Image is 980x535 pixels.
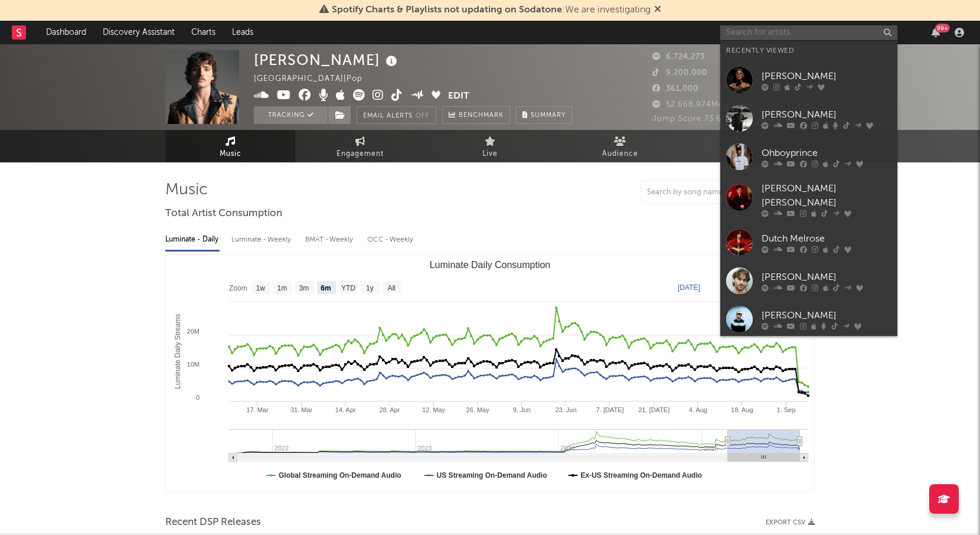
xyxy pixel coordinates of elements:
[332,5,562,15] span: Spotify Charts & Playlists not updating on Sodatone
[762,107,891,122] div: [PERSON_NAME]
[935,24,950,32] div: 99 +
[38,21,94,44] a: Dashboard
[685,130,815,162] a: Playlists/Charts
[231,230,293,250] div: Luminate - Weekly
[932,28,940,37] button: 99+
[279,471,401,479] text: Global Streaming On-Demand Audio
[165,230,220,250] div: Luminate - Daily
[777,406,796,413] text: 1. Sep
[387,284,395,292] text: All
[229,284,247,292] text: Zoom
[165,516,261,530] span: Recent DSP Releases
[581,471,703,479] text: Ex-US Streaming On-Demand Audio
[166,255,814,491] svg: Luminate Daily Consumption
[720,61,897,99] a: [PERSON_NAME]
[652,85,698,93] span: 361,000
[555,406,576,413] text: 23. Jun
[482,147,498,161] span: Live
[762,146,891,160] div: Ohboyprince
[762,231,891,246] div: Dutch Melrose
[299,284,309,292] text: 3m
[762,69,891,83] div: [PERSON_NAME]
[531,112,566,119] span: Summary
[720,25,897,40] input: Search for artists
[305,230,355,250] div: BMAT - Weekly
[731,406,753,413] text: 18. Aug
[94,21,183,44] a: Discovery Assistant
[174,314,182,389] text: Luminate Daily Streams
[183,21,224,44] a: Charts
[720,223,897,262] a: Dutch Melrose
[652,69,707,77] span: 9,200,000
[357,106,436,124] button: Email AlertsOff
[596,406,624,413] text: 7. [DATE]
[254,72,390,86] div: [GEOGRAPHIC_DATA] | Pop
[762,308,891,322] div: [PERSON_NAME]
[726,44,891,58] div: Recently Viewed
[321,284,331,292] text: 6m
[165,207,282,221] span: Total Artist Consumption
[762,182,891,210] div: [PERSON_NAME] [PERSON_NAME]
[437,471,547,479] text: US Streaming On-Demand Audio
[638,406,669,413] text: 21. [DATE]
[513,406,531,413] text: 9. Jun
[337,147,384,161] span: Engagement
[425,130,555,162] a: Live
[652,115,721,123] span: Jump Score: 73.6
[555,130,685,162] a: Audience
[277,284,288,292] text: 1m
[720,262,897,300] a: [PERSON_NAME]
[165,130,295,162] a: Music
[720,138,897,176] a: Ohboyprince
[220,147,241,161] span: Music
[652,53,705,61] span: 6,724,273
[430,260,551,270] text: Luminate Daily Consumption
[720,99,897,138] a: [PERSON_NAME]
[762,270,891,284] div: [PERSON_NAME]
[187,328,200,335] text: 20M
[335,406,356,413] text: 14. Apr
[459,109,504,123] span: Benchmark
[654,5,661,15] span: Dismiss
[422,406,446,413] text: 12. May
[652,101,783,109] span: 52,668,974 Monthly Listeners
[254,106,328,124] button: Tracking
[254,50,400,70] div: [PERSON_NAME]
[379,406,400,413] text: 28. Apr
[224,21,262,44] a: Leads
[341,284,355,292] text: YTD
[466,406,490,413] text: 26. May
[641,188,766,197] input: Search by song name or URL
[766,519,815,526] button: Export CSV
[246,406,269,413] text: 17. Mar
[516,106,572,124] button: Summary
[367,230,414,250] div: OCC - Weekly
[448,89,469,104] button: Edit
[689,406,707,413] text: 4. Aug
[295,130,425,162] a: Engagement
[442,106,510,124] a: Benchmark
[416,113,430,119] em: Off
[332,5,651,15] span: : We are investigating
[290,406,313,413] text: 31. Mar
[720,300,897,338] a: [PERSON_NAME]
[256,284,266,292] text: 1w
[196,394,200,401] text: 0
[366,284,374,292] text: 1y
[602,147,638,161] span: Audience
[187,361,200,368] text: 10M
[720,176,897,223] a: [PERSON_NAME] [PERSON_NAME]
[678,283,700,292] text: [DATE]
